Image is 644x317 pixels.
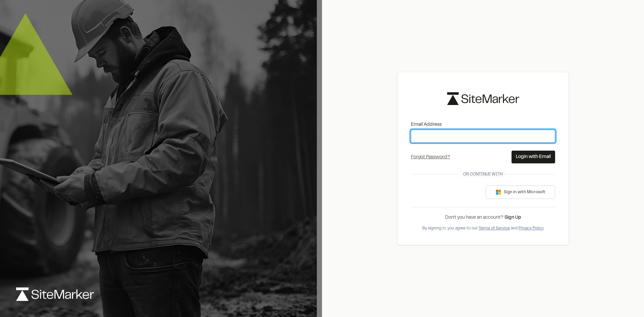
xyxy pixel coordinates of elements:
label: Email Address [411,121,555,128]
button: Privacy Policy [519,225,544,231]
button: Sign in with Microsoft [486,186,555,199]
button: Login with Email [512,151,555,163]
a: Forgot Password? [411,155,450,159]
span: Or continue with [461,171,505,177]
img: logo-black-rebrand.svg [447,92,519,105]
div: Don’t you have an account? [411,214,555,221]
a: Sign Up [504,216,521,220]
div: By signing in, you agree to our and [411,225,555,231]
button: Terms of Service [479,225,510,231]
img: logo-white-rebrand.svg [16,287,94,301]
iframe: Sign in with Google Button [408,185,476,200]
